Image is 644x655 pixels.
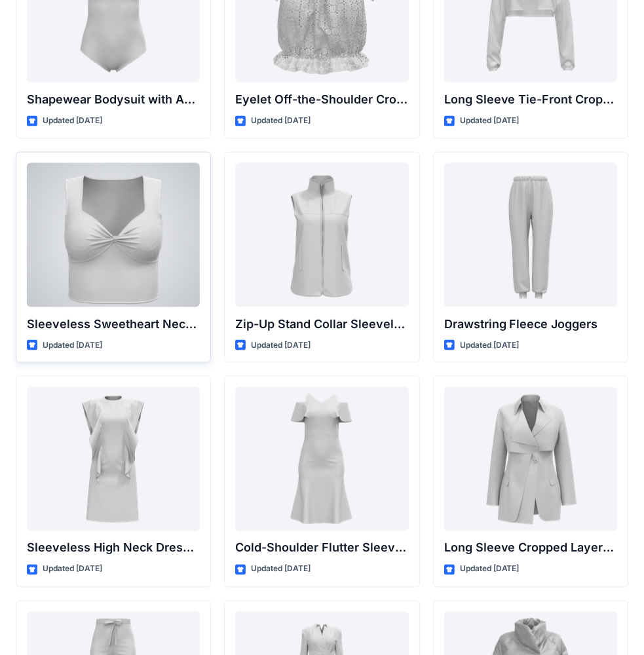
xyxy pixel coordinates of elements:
a: Zip-Up Stand Collar Sleeveless Vest [235,163,408,307]
p: Shapewear Bodysuit with Adjustable Straps [27,90,200,109]
p: Drawstring Fleece Joggers [444,315,617,333]
a: Cold-Shoulder Flutter Sleeve Midi Dress [235,387,408,531]
a: Sleeveless High Neck Dress with Front Ruffle [27,387,200,531]
p: Zip-Up Stand Collar Sleeveless Vest [235,315,408,333]
p: Updated [DATE] [460,114,520,128]
a: Sleeveless Sweetheart Neck Twist-Front Crop Top [27,163,200,307]
p: Long Sleeve Tie-Front Cropped Shrug [444,90,617,109]
p: Updated [DATE] [460,563,520,576]
p: Updated [DATE] [251,563,311,576]
p: Updated [DATE] [251,114,311,128]
p: Updated [DATE] [43,114,102,128]
p: Updated [DATE] [251,339,311,352]
p: Updated [DATE] [460,339,520,352]
p: Updated [DATE] [43,339,102,352]
a: Long Sleeve Cropped Layered Blazer Dress [444,387,617,531]
p: Long Sleeve Cropped Layered Blazer Dress [444,539,617,557]
p: Eyelet Off-the-Shoulder Crop Top with Ruffle Straps [235,90,408,109]
p: Sleeveless High Neck Dress with Front Ruffle [27,539,200,557]
p: Sleeveless Sweetheart Neck Twist-Front Crop Top [27,315,200,333]
p: Cold-Shoulder Flutter Sleeve Midi Dress [235,539,408,557]
p: Updated [DATE] [43,563,102,576]
a: Drawstring Fleece Joggers [444,163,617,307]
